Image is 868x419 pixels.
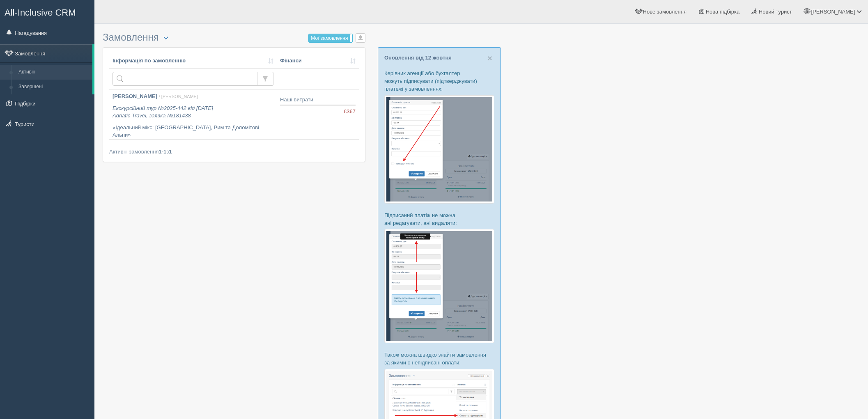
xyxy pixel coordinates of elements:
h3: Замовлення [103,32,365,43]
a: Активні [15,65,92,80]
b: 1-1 [159,149,167,155]
i: Екскурсійний тур №2025-442 від [DATE] Adriatic Travel, заявка №181438 [113,105,213,119]
div: Наші витрати [280,96,356,104]
span: Нове замовлення [643,9,687,15]
p: Також можна швидко знайти замовлення за якими є непідписані оплати: [384,351,494,366]
a: Інформація по замовленню [113,57,273,65]
a: Завершені [15,80,92,94]
span: Нова підбірка [706,9,740,15]
div: Активні замовлення з [109,148,359,156]
span: [PERSON_NAME] [811,9,855,15]
button: Close [487,54,492,62]
span: × [487,53,492,63]
span: / [PERSON_NAME] [159,94,198,99]
a: Фінанси [280,57,356,65]
a: All-Inclusive CRM [0,0,94,23]
a: Оновлення від 12 жовтня [384,55,452,61]
img: %D0%BF%D1%96%D0%B4%D1%82%D0%B2%D0%B5%D1%80%D0%B4%D0%B6%D0%B5%D0%BD%D0%BD%D1%8F-%D0%BE%D0%BF%D0%BB... [384,229,494,343]
b: 1 [169,149,172,155]
p: Підписаний платіж не можна ані редагувати, ані видаляти: [384,211,494,227]
span: All-Inclusive CRM [5,7,76,18]
span: €367 [344,108,356,116]
img: %D0%BF%D1%96%D0%B4%D1%82%D0%B2%D0%B5%D1%80%D0%B4%D0%B6%D0%B5%D0%BD%D0%BD%D1%8F-%D0%BE%D0%BF%D0%BB... [384,95,494,204]
span: Новий турист [759,9,792,15]
p: «Ідеальний мікс: [GEOGRAPHIC_DATA], Рим та Доломітові Альпи» [113,124,273,139]
p: Керівник агенції або бухгалтер можуть підписувати (підтверджувати) платежі у замовленнях: [384,69,494,93]
a: [PERSON_NAME] / [PERSON_NAME] Екскурсійний тур №2025-442 від [DATE]Adriatic Travel, заявка №18143... [109,89,277,139]
b: [PERSON_NAME] [113,93,157,99]
label: Мої замовлення [309,34,352,42]
input: Пошук за номером замовлення, ПІБ або паспортом туриста [113,72,257,86]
